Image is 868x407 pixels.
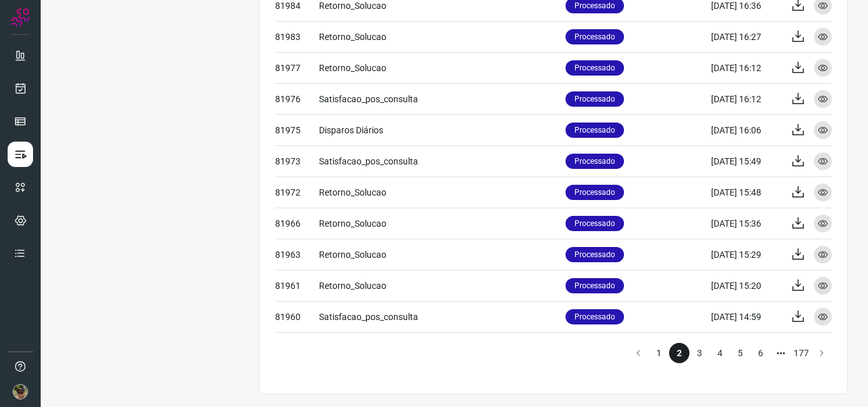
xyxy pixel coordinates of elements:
[711,301,781,332] td: [DATE] 14:59
[319,208,566,239] td: Retorno_Solucao
[319,83,566,114] td: Satisfacao_pos_consulta
[566,60,624,76] p: Processado
[711,177,781,208] td: [DATE] 15:48
[689,343,710,363] li: page 3
[711,145,781,177] td: [DATE] 15:49
[710,343,730,363] li: page 4
[275,114,319,145] td: 81975
[566,247,624,262] p: Processado
[566,154,624,169] p: Processado
[319,52,566,83] td: Retorno_Solucao
[275,145,319,177] td: 81973
[319,114,566,145] td: Disparos Diários
[711,83,781,114] td: [DATE] 16:12
[275,239,319,270] td: 81963
[711,114,781,145] td: [DATE] 16:06
[711,208,781,239] td: [DATE] 15:36
[566,123,624,138] p: Processado
[275,21,319,52] td: 81983
[730,343,750,363] li: page 5
[711,21,781,52] td: [DATE] 16:27
[13,384,28,399] img: 6adef898635591440a8308d58ed64fba.jpg
[669,343,689,363] li: page 2
[566,309,624,324] p: Processado
[628,343,649,363] button: Go to previous page
[319,239,566,270] td: Retorno_Solucao
[275,301,319,332] td: 81960
[771,343,791,363] li: Next 5 pages
[319,301,566,332] td: Satisfacao_pos_consulta
[566,216,624,231] p: Processado
[566,29,624,44] p: Processado
[711,270,781,301] td: [DATE] 15:20
[275,208,319,239] td: 81966
[750,343,771,363] li: page 6
[649,343,669,363] li: page 1
[319,270,566,301] td: Retorno_Solucao
[711,239,781,270] td: [DATE] 15:29
[566,91,624,107] p: Processado
[566,278,624,293] p: Processado
[319,21,566,52] td: Retorno_Solucao
[791,343,811,363] li: page 177
[11,8,30,27] img: Logo
[319,177,566,208] td: Retorno_Solucao
[566,185,624,200] p: Processado
[811,343,832,363] button: Go to next page
[711,52,781,83] td: [DATE] 16:12
[319,145,566,177] td: Satisfacao_pos_consulta
[275,270,319,301] td: 81961
[275,83,319,114] td: 81976
[275,177,319,208] td: 81972
[275,52,319,83] td: 81977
